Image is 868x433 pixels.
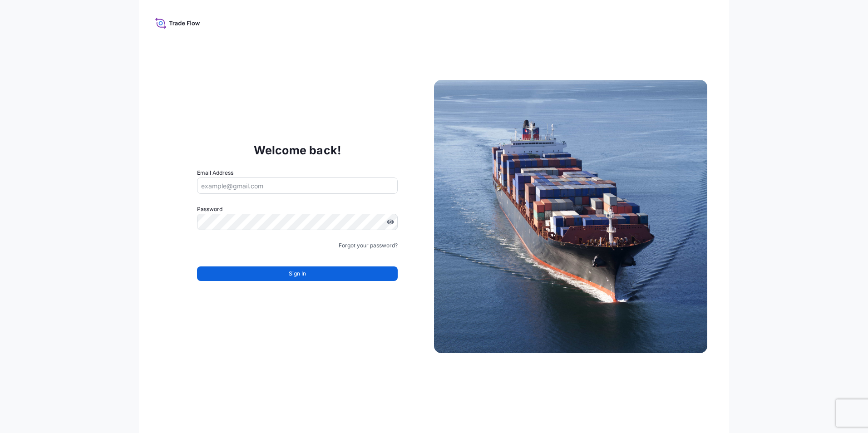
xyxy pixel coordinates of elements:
a: Forgot your password? [339,241,398,250]
label: Email Address [197,168,233,177]
input: example@gmail.com [197,177,398,194]
button: Sign In [197,266,398,281]
button: Show password [387,218,394,226]
p: Welcome back! [254,143,341,157]
span: Sign In [289,269,306,278]
label: Password [197,205,398,214]
img: Ship illustration [434,80,707,353]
